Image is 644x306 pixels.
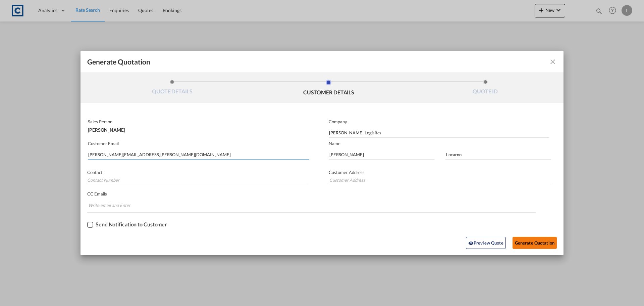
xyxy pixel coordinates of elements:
li: QUOTE DETAILS [94,80,251,98]
p: Customer Email [88,141,309,146]
p: Name [329,141,563,146]
p: Contact [87,170,308,175]
button: icon-eyePreview Quote [466,237,506,249]
md-checkbox: Checkbox No Ink [87,221,167,228]
p: CC Emails [87,191,536,196]
input: First Name [329,149,434,160]
input: Search by Customer Name/Email Id/Company [88,149,309,160]
p: Company [329,119,549,124]
input: Contact Number [87,175,308,185]
input: Last Name [445,149,551,160]
p: Sales Person [88,119,308,124]
div: [PERSON_NAME] [88,124,308,132]
input: Customer Address [329,175,551,185]
button: Generate Quotation [513,237,557,249]
span: Customer Address [329,170,365,175]
input: Chips input. [88,200,139,211]
input: Company Name [329,128,549,138]
md-icon: icon-eye [468,241,474,246]
md-icon: icon-close fg-AAA8AD cursor m-0 [549,58,557,66]
div: Send Notification to Customer [96,221,167,227]
md-dialog: Generate QuotationQUOTE ... [80,51,563,255]
li: CUSTOMER DETAILS [251,80,407,98]
md-chips-wrap: Chips container. Enter the text area, then type text, and press enter to add a chip. [87,199,536,212]
li: QUOTE ID [407,80,563,98]
span: Generate Quotation [87,57,150,66]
